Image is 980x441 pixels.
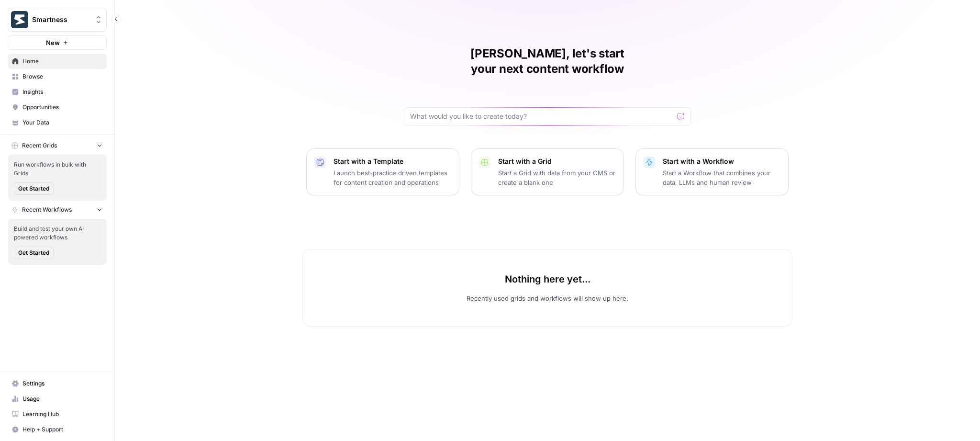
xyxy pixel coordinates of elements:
img: Smartness Logo [11,11,28,28]
a: Browse [8,69,107,84]
span: Opportunities [22,103,102,112]
button: Get Started [14,247,54,259]
p: Launch best-practice driven templates for content creation and operations [334,168,451,187]
span: Insights [22,88,102,96]
p: Start with a Grid [498,157,616,166]
p: Start a Grid with data from your CMS or create a blank one [498,168,616,187]
span: Smartness [32,15,90,24]
button: Help + Support [8,422,107,437]
span: Your Data [22,118,102,127]
button: Recent Workflows [8,203,107,217]
span: Home [22,57,102,66]
a: Usage [8,391,107,407]
input: What would you like to create today? [410,112,673,121]
span: Learning Hub [22,410,102,418]
p: Start a Workflow that combines your data, LLMs and human review [663,168,780,187]
span: Build and test your own AI powered workflows [14,225,101,242]
span: Recent Grids [22,141,57,150]
span: Usage [22,395,102,403]
p: Start with a Workflow [663,157,780,166]
button: Start with a TemplateLaunch best-practice driven templates for content creation and operations [306,148,459,195]
button: Recent Grids [8,138,107,153]
span: Get Started [18,184,49,193]
button: Workspace: Smartness [8,8,107,32]
button: Start with a WorkflowStart a Workflow that combines your data, LLMs and human review [635,148,789,195]
span: Recent Workflows [22,205,72,214]
p: Nothing here yet... [505,272,590,286]
a: Settings [8,376,107,391]
button: Get Started [14,182,54,195]
button: New [8,35,107,50]
span: Run workflows in bulk with Grids [14,160,101,178]
a: Your Data [8,115,107,130]
a: Opportunities [8,100,107,115]
button: Start with a GridStart a Grid with data from your CMS or create a blank one [471,148,624,195]
span: Help + Support [22,425,102,434]
p: Recently used grids and workflows will show up here. [467,294,628,303]
a: Home [8,54,107,69]
span: Settings [22,379,102,388]
span: Browse [22,72,102,81]
span: New [46,38,60,47]
p: Start with a Template [334,157,451,166]
span: Get Started [18,249,49,257]
h1: [PERSON_NAME], let's start your next content workflow [404,46,691,77]
a: Learning Hub [8,407,107,422]
a: Insights [8,84,107,100]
